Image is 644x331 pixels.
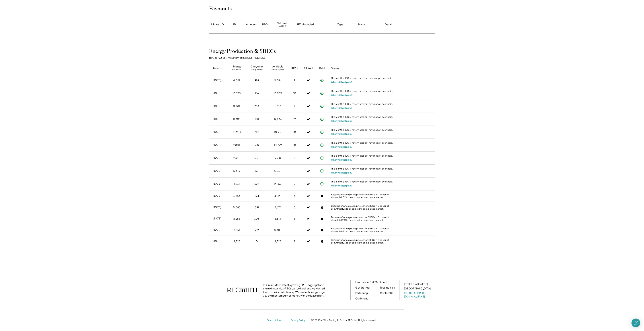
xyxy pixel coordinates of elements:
div: RECs Included [296,23,314,26]
button: When will I get paid? [331,171,352,175]
div: This month's REC(s) have minted but have not yet been paid. [331,167,393,171]
button: When will I get paid? [331,119,352,123]
div: [DATE] [213,239,221,243]
div: 591 [255,206,259,209]
button: Payment approved, but not yet initiated. [319,116,325,122]
div: © 2025 Sun Tribe Trading, LLC d.b.a. RECmint. All rights reserved. [311,319,377,322]
div: [DATE] [213,169,221,173]
button: Payment approved, but not yet initiated. [319,104,325,109]
div: 8,591 [275,217,281,221]
div: 10,273 [233,91,241,95]
a: Get Started [355,286,370,289]
div: 8,091 [234,228,240,232]
div: 9,380 [233,156,241,160]
div: 10 [293,143,296,147]
div: 59 [255,169,258,173]
div: 5 [294,206,296,209]
div: Open Intercom Messenger [632,319,640,327]
a: Partnering [355,291,368,295]
div: Because of when you registered for SRECs, MD does not allow this REC to be sold in the compliance... [331,216,393,221]
div: 10,722 [274,143,282,147]
div: This month's REC(s) have minted but have not yet been paid. [331,154,393,158]
div: 9 [294,79,295,82]
button: Payment approved, but not yet initiated. [319,181,325,187]
div: 9 [294,240,295,243]
button: Payment approved, but not yet initiated. [319,216,325,221]
div: Paid [319,67,325,70]
div: Type [337,23,343,26]
div: Detail [385,23,392,26]
a: Testimonials [380,286,395,289]
button: Payment approved, but not yet initiated. [319,205,325,210]
div: 5,674 [274,206,281,209]
a: About [380,280,387,284]
div: This month's REC(s) have minted but have not yet been paid. [331,116,393,119]
div: 5,538 [274,169,282,173]
div: [DATE] [213,182,221,186]
div: Because of when you registered for SRECs, MD does not allow this REC to be sold in the compliance... [331,193,393,199]
div: 2,059 [274,182,281,186]
button: When will I get paid? [331,106,352,110]
div: This month's REC(s) have minted but have not yet been paid. [331,141,393,145]
div: Because of when you registered for SRECs, MD does not allow this REC to be sold in the compliance... [331,227,393,233]
div: 528 [255,182,259,186]
div: [DATE] [213,156,221,160]
div: [DATE] [213,143,221,147]
button: Payment approved, but not yet initiated. [319,193,325,199]
h2: Energy Production & SRECs [209,48,276,54]
button: Payment approved, but not yet initiated. [319,227,325,233]
div: 8,303 [274,228,282,232]
div: [DATE] [213,91,221,95]
div: 3,854 [233,194,241,198]
div: Month [213,67,221,70]
div: 538 [254,156,259,160]
div: [DATE] [213,194,221,198]
div: 303 [254,217,259,221]
div: [DATE] [213,78,221,82]
button: When will I get paid? [331,158,352,162]
div: This month's REC(s) have minted but have not yet been paid. [331,180,393,184]
div: Carryover [251,65,263,68]
div: Net Paid [277,21,287,25]
div: [DATE] [213,205,221,209]
div: 10,989 [274,91,282,95]
h2: Payments [209,6,232,12]
div: Amount [246,23,256,26]
div: 11,303 [233,117,241,121]
div: 5,083 [233,206,241,209]
div: 9,212 [234,240,240,243]
button: Payment approved, but not yet initiated. [319,155,325,161]
div: 12 [294,117,296,121]
div: this month [232,68,241,72]
div: 212 [255,228,259,232]
div: 674 [255,194,259,198]
div: Initiated On [211,23,225,26]
div: adds carryover [271,68,284,72]
div: [DATE] [213,130,221,134]
div: [STREET_ADDRESS] [404,282,428,286]
div: RECs [262,23,269,26]
div: RECs [292,67,298,70]
div: 9,056 [274,79,281,82]
div: [DATE] [213,117,221,121]
div: This month's REC(s) have minted but have not yet been paid. [331,103,393,106]
div: Status [358,23,366,26]
a: Learn about SRECs [355,280,378,284]
div: 10,931 [274,130,282,134]
div: [DATE] [213,228,221,232]
div: 8 [294,217,296,221]
a: Our Pricing [355,297,368,300]
button: Payment approved, but not yet initiated. [319,78,325,83]
button: When will I get paid? [331,132,352,136]
div: 989 [255,79,259,82]
div: 2 [294,182,295,186]
div: [DATE] [213,104,221,108]
div: 11,482 [233,104,241,108]
div: [GEOGRAPHIC_DATA] [404,287,431,290]
div: 1,531 [234,182,240,186]
div: for your 92.25 kW system at [STREET_ADDRESS] [209,56,439,59]
div: [DATE] [213,217,221,220]
a: Contact Us [380,291,393,295]
div: Minted [304,67,313,70]
div: 4,528 [274,194,281,198]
